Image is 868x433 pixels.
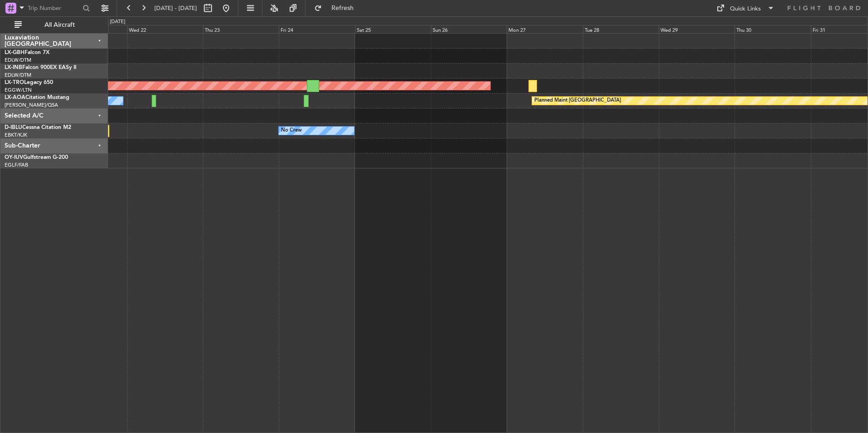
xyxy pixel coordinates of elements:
div: [DATE] [110,18,125,26]
span: [DATE] - [DATE] [154,4,197,12]
div: Fri 24 [279,25,355,33]
a: OY-IUVGulfstream G-200 [5,155,68,160]
div: Wed 22 [127,25,203,33]
div: Wed 29 [659,25,735,33]
a: LX-GBHFalcon 7X [5,50,49,55]
div: Mon 27 [507,25,582,33]
span: OY-IUV [5,155,23,160]
a: LX-INBFalcon 900EX EASy II [5,65,76,70]
a: [PERSON_NAME]/QSA [5,102,58,108]
span: D-IBLU [5,125,22,130]
div: Planned Maint [GEOGRAPHIC_DATA] [534,94,621,108]
a: EDLW/DTM [5,57,31,64]
button: Refresh [310,1,365,15]
div: Thu 23 [203,25,279,33]
span: LX-GBH [5,50,25,55]
a: LX-AOACitation Mustang [5,95,69,100]
a: EDLW/DTM [5,72,31,79]
a: EGGW/LTN [5,87,32,93]
a: EBKT/KJK [5,132,27,138]
div: Thu 30 [735,25,810,33]
span: LX-AOA [5,95,25,100]
div: Quick Links [730,5,761,14]
a: EGLF/FAB [5,162,28,168]
button: Quick Links [712,1,779,15]
a: LX-TROLegacy 650 [5,80,53,85]
div: Tue 28 [583,25,659,33]
span: Refresh [324,5,362,11]
span: LX-TRO [5,80,24,85]
span: LX-INB [5,65,22,70]
input: Trip Number [28,1,80,15]
div: No Crew [281,124,302,138]
div: Sun 26 [431,25,507,33]
span: All Aircraft [24,22,96,28]
div: Sat 25 [355,25,431,33]
a: D-IBLUCessna Citation M2 [5,125,71,130]
button: All Aircraft [10,18,99,32]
